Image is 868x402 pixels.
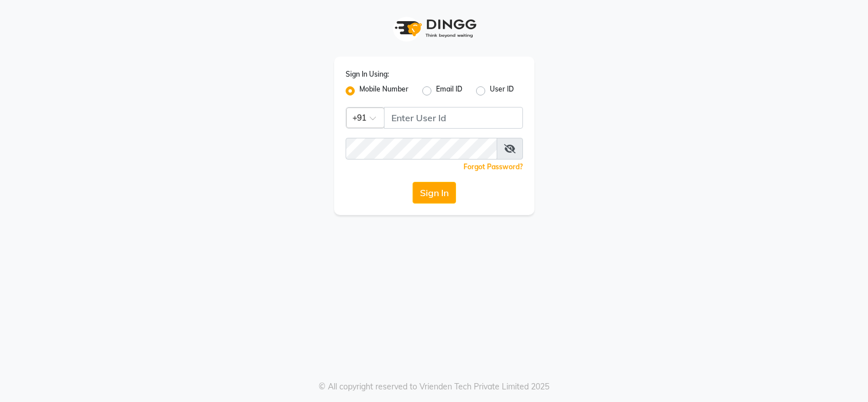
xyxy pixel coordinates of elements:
[436,84,462,98] label: Email ID
[389,11,480,45] img: logo1.svg
[384,107,523,129] input: Username
[413,182,456,204] button: Sign In
[346,138,497,160] input: Username
[463,162,523,171] a: Forgot Password?
[490,84,514,98] label: User ID
[359,84,409,98] label: Mobile Number
[346,69,389,79] label: Sign In Using:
